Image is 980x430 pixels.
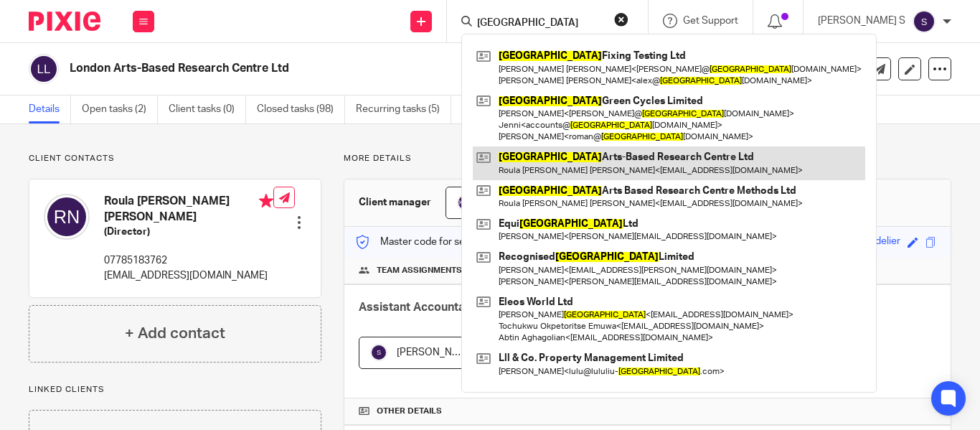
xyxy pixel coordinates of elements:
span: [PERSON_NAME] S [397,347,484,357]
img: svg%3E [44,194,90,240]
p: [PERSON_NAME] S [818,14,905,28]
h5: (Director) [104,225,273,239]
a: Details [29,95,71,123]
h4: + Add contact [125,322,225,345]
p: More details [344,153,951,164]
h3: Client manager [359,195,431,210]
button: Clear [614,12,628,27]
p: Linked clients [29,384,321,396]
input: Search [476,17,605,30]
a: Closed tasks (98) [257,95,345,123]
i: Primary [259,194,273,208]
p: 07785183762 [104,253,273,268]
img: svg%3E [457,194,474,211]
span: Assistant Accountant [359,302,476,313]
p: Client contacts [29,153,321,164]
span: Other details [377,406,442,417]
img: svg%3E [913,10,936,33]
p: [EMAIL_ADDRESS][DOMAIN_NAME] [104,268,273,283]
img: svg%3E [370,344,387,361]
span: Get Support [683,16,738,26]
h4: Roula [PERSON_NAME] [PERSON_NAME] [104,194,273,225]
img: svg%3E [29,54,59,84]
a: Open tasks (2) [82,95,158,123]
p: Master code for secure communications and files [355,235,603,249]
a: Client tasks (0) [169,95,246,123]
span: Team assignments [377,265,462,276]
img: Pixie [29,11,100,31]
a: Recurring tasks (5) [356,95,451,123]
h2: London Arts-Based Research Centre Ltd [70,61,619,76]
